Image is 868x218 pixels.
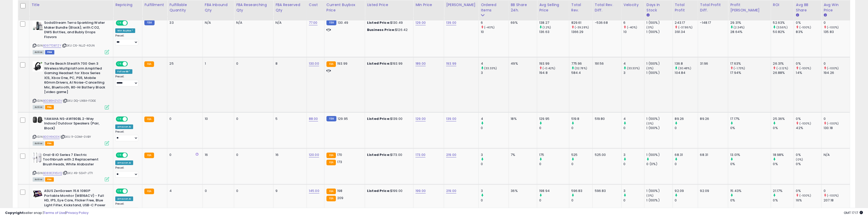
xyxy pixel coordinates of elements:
[416,61,426,66] a: 189.00
[734,66,745,70] small: (-1.73%)
[45,50,54,54] span: FBM
[337,152,342,157] span: 170
[66,210,89,215] a: Privacy Policy
[824,117,850,121] div: 0
[45,177,54,182] span: FBA
[647,13,650,18] small: Days In Stock.
[539,198,569,203] div: 0
[367,61,390,66] b: Listed Price:
[309,2,322,8] div: Cost
[595,20,618,25] div: -536.68
[63,99,96,103] span: | SKU: DQ-UX8A-FDGE
[773,71,794,75] div: 26.88%
[326,20,336,25] small: FBM
[144,153,154,158] small: FBA
[127,189,135,193] span: OFF
[116,189,123,193] span: ON
[675,2,696,13] div: Total Profit
[827,121,839,125] small: (-100%)
[127,21,135,25] span: OFF
[624,20,644,25] div: 6
[730,117,771,121] div: 17.17%
[169,20,198,25] div: 33
[115,166,138,178] div: Preset:
[675,117,698,121] div: 89.26
[144,61,154,67] small: FBA
[275,117,303,121] div: 5
[773,189,794,193] div: 21.17%
[824,153,846,157] div: N/A
[675,126,698,130] div: 0
[796,20,821,25] div: 0%
[446,2,476,8] div: [PERSON_NAME]
[647,71,673,75] div: 1 (100%)
[824,13,827,18] small: Avg Win Price.
[627,66,640,70] small: (33.33%)
[169,153,198,157] div: 0
[799,193,811,198] small: (-100%)
[675,61,698,66] div: 136.8
[647,121,654,125] small: (0%)
[275,61,303,66] div: 8
[647,61,673,66] div: 1 (100%)
[824,20,850,25] div: 0
[367,117,409,121] div: $139.00
[205,189,230,193] div: 0
[678,66,691,70] small: (30.48%)
[796,117,821,121] div: 0%
[43,135,60,139] a: B00141AO0K
[730,30,771,34] div: 28.64%
[33,50,44,54] span: All listings currently available for purchase on Amazon
[309,152,319,157] a: 120.00
[481,71,508,75] div: 3
[326,189,336,194] small: FBA
[796,61,821,66] div: 0%
[33,20,43,31] img: 41f+5X-JHmL._SL40_.jpg
[481,30,508,34] div: 10
[169,61,198,66] div: 25
[647,198,673,203] div: 1 (100%)
[144,117,154,122] small: FBA
[481,61,508,66] div: 4
[115,160,133,165] div: Amazon AI
[511,2,535,13] div: BB Share 24h.
[571,198,593,203] div: 0
[543,66,555,70] small: (-0.42%)
[481,198,508,203] div: 0
[45,105,54,109] span: FBA
[205,117,230,121] div: 10
[33,141,44,146] span: All listings currently available for purchase on Amazon
[773,20,794,25] div: 52.63%
[367,28,409,32] div: $126.42
[595,189,618,193] div: 596.83
[169,189,198,193] div: 4
[796,126,821,130] div: 42%
[647,162,673,166] div: 0 (0%)
[44,210,65,215] a: Terms of Use
[484,66,497,70] small: (33.33%)
[33,61,43,72] img: 31+r3uK8y9L._SL40_.jpg
[43,171,62,175] a: B088CFK5VQ
[571,71,593,75] div: 584.4
[571,2,590,13] div: Total Rev.
[824,71,850,75] div: 194.26
[796,198,821,203] div: 16%
[33,105,44,109] span: All listings currently available for purchase on Amazon
[796,2,819,13] div: Avg BB Share
[624,61,644,66] div: 4
[5,210,24,215] strong: Copyright
[571,153,593,157] div: 525
[627,25,637,29] small: (-40%)
[647,66,654,70] small: (0%)
[367,27,395,32] b: Business Price:
[275,153,303,157] div: 16
[446,116,456,121] a: 139.00
[730,71,771,75] div: 17.94%
[481,162,508,166] div: 0
[5,211,89,215] div: seller snap | |
[416,2,442,8] div: Min Price
[275,20,303,25] div: N/A
[115,34,138,45] div: Preset:
[275,2,305,13] div: FBA Reserved Qty
[236,117,269,121] div: 0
